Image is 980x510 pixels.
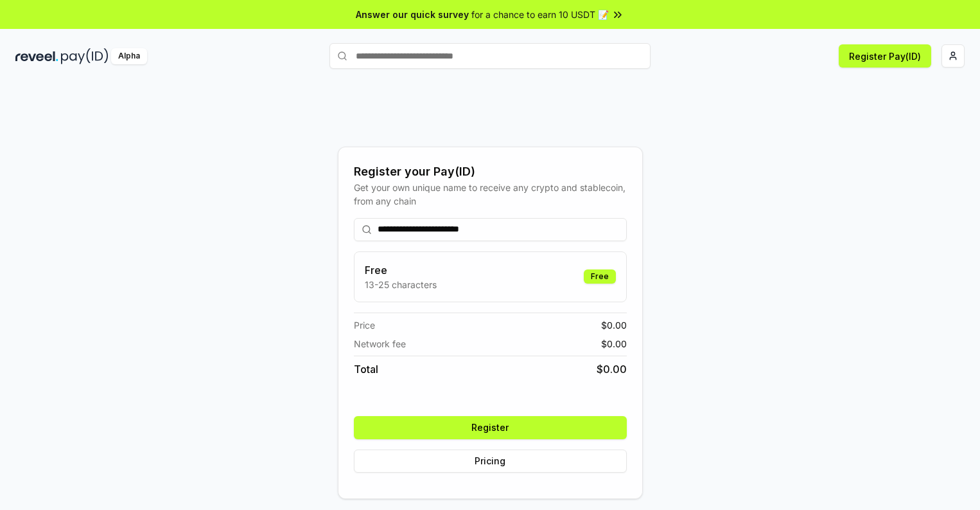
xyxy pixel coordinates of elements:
[354,181,627,208] div: Get your own unique name to receive any crypto and stablecoin, from any chain
[354,450,627,473] button: Pricing
[839,44,931,68] button: Register Pay(ID)
[61,48,109,64] img: pay_id
[354,361,378,377] span: Total
[365,262,437,278] h3: Free
[356,8,469,21] span: Answer our quick survey
[354,337,406,351] span: Network fee
[354,163,627,181] div: Register your Pay(ID)
[601,318,627,332] span: $ 0.00
[354,318,375,332] span: Price
[584,269,616,284] div: Free
[111,48,147,64] div: Alpha
[365,278,437,291] p: 13-25 characters
[601,337,627,351] span: $ 0.00
[354,416,627,439] button: Register
[597,361,627,377] span: $ 0.00
[15,48,58,64] img: reveel_dark
[471,8,609,21] span: for a chance to earn 10 USDT 📝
